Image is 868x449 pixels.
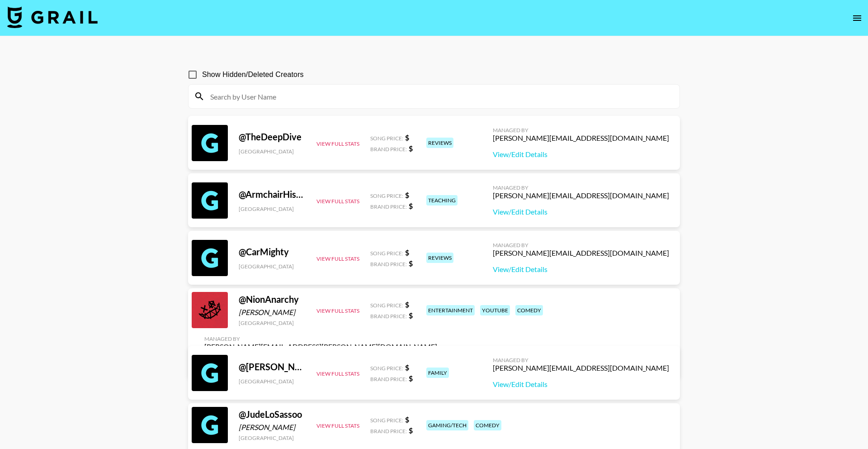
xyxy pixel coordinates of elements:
[493,380,669,389] a: View/Edit Details
[848,9,866,27] button: open drawer
[493,150,669,159] a: View/Edit Details
[493,127,669,134] div: Managed By
[493,207,669,216] a: View/Edit Details
[316,198,359,205] button: View Full Stats
[239,148,306,155] div: [GEOGRAPHIC_DATA]
[239,409,306,420] div: @ JudeLoSassoo
[515,305,543,315] div: comedy
[239,131,306,143] div: @ TheDeepDive
[426,253,453,263] div: reviews
[405,363,409,372] strong: $
[493,357,669,363] div: Managed By
[239,205,306,212] div: [GEOGRAPHIC_DATA]
[405,191,409,199] strong: $
[405,133,409,142] strong: $
[7,6,98,28] img: Grail Talent
[204,342,437,351] div: [PERSON_NAME][EMAIL_ADDRESS][PERSON_NAME][DOMAIN_NAME]
[370,417,403,424] span: Song Price:
[426,420,468,430] div: gaming/tech
[239,246,306,258] div: @ CarMighty
[316,255,359,262] button: View Full Stats
[239,263,306,270] div: [GEOGRAPHIC_DATA]
[474,420,501,430] div: comedy
[409,311,413,320] strong: $
[370,135,403,142] span: Song Price:
[316,307,359,314] button: View Full Stats
[426,138,453,148] div: reviews
[204,335,437,342] div: Managed By
[493,191,669,200] div: [PERSON_NAME][EMAIL_ADDRESS][DOMAIN_NAME]
[409,201,413,210] strong: $
[370,313,407,320] span: Brand Price:
[426,305,475,315] div: entertainment
[370,428,407,435] span: Brand Price:
[405,248,409,257] strong: $
[370,203,407,210] span: Brand Price:
[493,134,669,143] div: [PERSON_NAME][EMAIL_ADDRESS][DOMAIN_NAME]
[239,294,306,305] div: @ NionAnarchy
[409,259,413,267] strong: $
[239,423,306,432] div: [PERSON_NAME]
[239,308,306,317] div: [PERSON_NAME]
[239,378,306,385] div: [GEOGRAPHIC_DATA]
[493,248,669,258] div: [PERSON_NAME][EMAIL_ADDRESS][DOMAIN_NAME]
[370,192,403,199] span: Song Price:
[205,89,674,104] input: Search by User Name
[409,426,413,435] strong: $
[426,195,458,205] div: teaching
[239,361,306,373] div: @ [PERSON_NAME]
[405,415,409,424] strong: $
[493,363,669,373] div: [PERSON_NAME][EMAIL_ADDRESS][DOMAIN_NAME]
[370,302,403,309] span: Song Price:
[426,368,449,378] div: family
[409,374,413,382] strong: $
[239,320,306,326] div: [GEOGRAPHIC_DATA]
[493,242,669,248] div: Managed By
[370,365,403,372] span: Song Price:
[316,422,359,429] button: View Full Stats
[370,376,407,382] span: Brand Price:
[405,300,409,309] strong: $
[239,189,306,200] div: @ ArmchairHistorian
[202,69,304,80] span: Show Hidden/Deleted Creators
[493,265,669,274] a: View/Edit Details
[370,250,403,257] span: Song Price:
[409,144,413,153] strong: $
[370,261,407,267] span: Brand Price:
[480,305,510,315] div: youtube
[316,370,359,377] button: View Full Stats
[316,140,359,147] button: View Full Stats
[239,435,306,441] div: [GEOGRAPHIC_DATA]
[370,146,407,153] span: Brand Price:
[493,184,669,191] div: Managed By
